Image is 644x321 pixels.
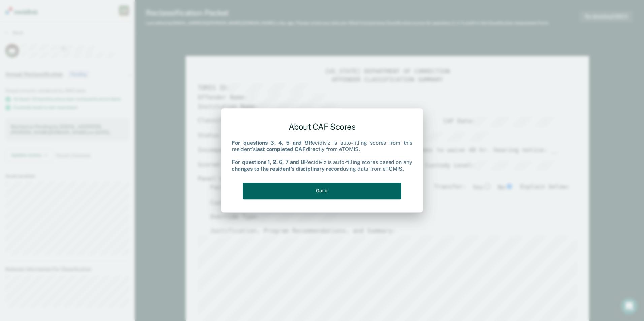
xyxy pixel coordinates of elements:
div: Recidiviz is auto-filling scores from this resident's directly from eTOMIS. Recidiviz is auto-fil... [232,140,412,172]
b: For questions 1, 2, 6, 7 and 8 [232,159,304,166]
button: Got it [243,183,401,199]
b: changes to the resident's disciplinary record [232,166,343,172]
div: About CAF Scores [232,116,412,137]
b: For questions 3, 4, 5 and 9 [232,140,309,146]
b: last completed CAF [255,146,305,152]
